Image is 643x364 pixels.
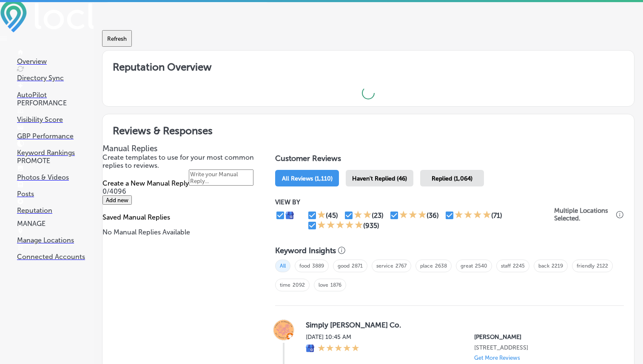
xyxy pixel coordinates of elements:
a: time [280,282,290,288]
div: 5 Stars [317,220,363,231]
a: Posts [17,182,94,198]
a: Keyword Rankings [17,141,94,157]
p: 0/4096 [102,187,258,195]
a: 2219 [552,263,563,269]
p: Visibility Score [17,116,94,124]
h3: Keyword Insights [275,246,336,255]
textarea: Create your Quick Reply [189,169,253,186]
p: Posts [17,190,94,198]
label: [DATE] 10:45 AM [306,333,359,341]
span: All [275,260,290,272]
p: Multiple Locations Selected. [554,207,614,222]
span: Haven't Replied (46) [352,175,407,182]
p: Overview [17,57,94,65]
p: PROMOTE [17,157,94,165]
a: friendly [577,263,595,269]
div: (935) [363,222,379,230]
p: MANAGE [17,220,94,228]
p: No Manual Replies Available [102,228,258,236]
a: 2767 [395,263,407,269]
p: Reputation [17,206,94,214]
button: Refresh [102,30,132,47]
a: 2245 [513,263,525,269]
p: VIEW BY [275,198,554,206]
p: Keyword Rankings [17,149,94,157]
a: 2638 [435,263,447,269]
a: love [319,282,328,288]
h2: Reputation Overview [102,51,634,80]
div: (71) [491,212,502,220]
a: place [420,263,433,269]
div: (36) [427,212,439,220]
p: Photos & Videos [17,173,94,181]
h3: Manual Replies [102,144,258,153]
p: Chez Quan's [474,333,610,341]
h2: Reviews & Responses [102,114,634,144]
a: Photos & Videos [17,165,94,181]
p: 1470 Aurora Rd [474,344,610,351]
a: 2540 [475,263,487,269]
a: Reputation [17,198,94,214]
a: 2871 [352,263,363,269]
a: staff [501,263,511,269]
a: back [538,263,549,269]
a: Directory Sync [17,66,94,82]
a: food [299,263,310,269]
div: 3 Stars [399,210,427,220]
a: 3889 [312,263,324,269]
div: (45) [326,212,338,220]
a: great [461,263,473,269]
label: Saved Manual Replies [102,213,170,221]
div: 5 Stars [318,344,359,353]
p: PERFORMANCE [17,99,94,107]
button: Add new [102,195,132,205]
a: service [376,263,393,269]
a: Visibility Score [17,107,94,124]
a: 1876 [330,282,341,288]
p: GBP Performance [17,132,94,140]
a: Manage Locations [17,228,94,244]
p: Get More Reviews [474,355,520,361]
p: Directory Sync [17,74,94,82]
div: 2 Stars [354,210,372,220]
a: GBP Performance [17,124,94,140]
a: 2092 [293,282,305,288]
label: Simply [PERSON_NAME] Co. [306,321,610,329]
label: Create a New Manual Reply [102,179,189,187]
p: Create templates to use for your most common replies to reviews. [102,153,258,169]
span: Replied (1,064) [432,175,472,182]
a: AutoPilot [17,83,94,99]
div: 4 Stars [455,210,491,220]
p: Manage Locations [17,236,94,244]
span: All Reviews (1,110) [282,175,333,182]
a: Overview [17,49,94,65]
a: 2122 [597,263,608,269]
a: Connected Accounts [17,245,94,261]
p: Connected Accounts [17,253,94,261]
a: good [338,263,350,269]
p: AutoPilot [17,91,94,99]
div: 1 Star [317,210,326,220]
h1: Customer Reviews [275,154,624,166]
div: (23) [372,212,384,220]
